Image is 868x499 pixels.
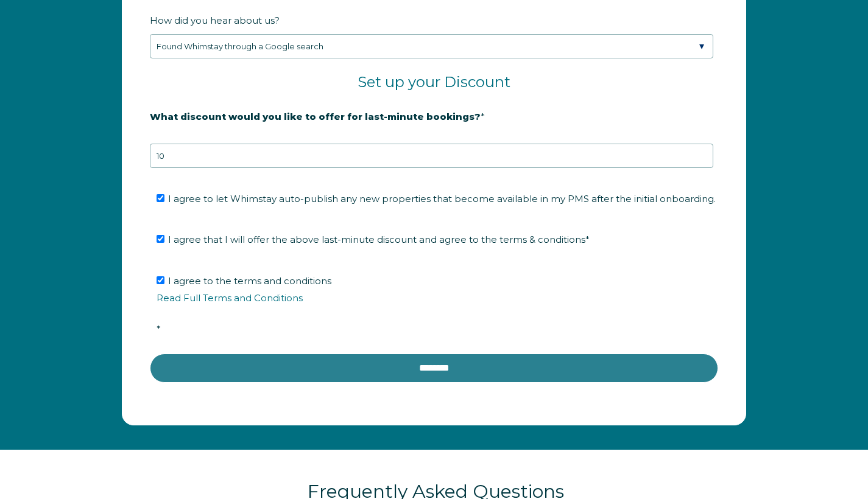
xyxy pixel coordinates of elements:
[157,276,164,284] input: I agree to the terms and conditionsRead Full Terms and Conditions*
[157,292,303,304] a: Read Full Terms and Conditions
[150,11,280,30] span: How did you hear about us?
[168,193,716,204] span: I agree to let Whimstay auto-publish any new properties that become available in my PMS after the...
[157,194,164,202] input: I agree to let Whimstay auto-publish any new properties that become available in my PMS after the...
[157,235,164,243] input: I agree that I will offer the above last-minute discount and agree to the terms & conditions*
[150,111,481,122] strong: What discount would you like to offer for last-minute bookings?
[168,234,590,245] span: I agree that I will offer the above last-minute discount and agree to the terms & conditions
[157,275,720,335] span: I agree to the terms and conditions
[150,131,340,142] strong: 20% is recommended, minimum of 10%
[358,73,510,91] span: Set up your Discount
